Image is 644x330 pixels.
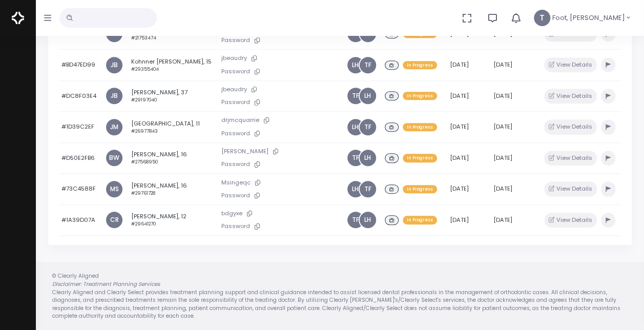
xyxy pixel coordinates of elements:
p: jbeaudry [221,53,340,64]
td: #DC8F03E4 [58,80,102,112]
span: [DATE] [450,216,469,224]
span: T [534,10,550,26]
span: In Progress [403,216,437,224]
span: In Progress [403,154,437,162]
span: In Progress [403,61,437,69]
td: #1D39C2EF [58,112,102,143]
span: [DATE] [493,30,512,38]
p: Password [221,66,340,77]
td: [PERSON_NAME], 16 [128,142,218,174]
td: [GEOGRAPHIC_DATA], 11 [128,112,218,143]
p: [PERSON_NAME] [221,146,340,157]
p: Password [221,221,340,232]
small: #29355404 [131,66,159,72]
p: Msingeqc [221,177,340,188]
a: LH [360,150,376,166]
td: [PERSON_NAME], 16 [128,174,218,205]
p: Password [221,128,340,139]
td: #73C4588F [58,174,102,205]
td: [PERSON_NAME], 37 [128,80,218,112]
p: Password [221,190,340,201]
a: TF [360,181,376,197]
a: TF [347,150,364,166]
p: jbeaudry [221,84,340,95]
span: [DATE] [493,92,512,100]
a: JB [106,57,122,73]
button: View Details [544,119,597,134]
span: [DATE] [493,216,512,224]
p: bdgyxe [221,208,340,219]
span: Foot, [PERSON_NAME] [552,13,625,23]
td: [PERSON_NAME], 12 [128,204,218,236]
a: MS [106,181,122,197]
span: [DATE] [450,60,469,69]
img: Logo Horizontal [12,7,24,29]
small: #21753474 [131,35,156,41]
a: LH [360,88,376,104]
span: In Progress [403,92,437,100]
td: #BD47ED99 [58,50,102,81]
a: TF [360,119,376,135]
span: In Progress [403,123,437,131]
span: [DATE] [493,60,512,69]
span: [DATE] [450,30,469,38]
small: #29761728 [131,190,155,196]
small: #29197040 [131,97,157,103]
td: #1A39D07A [58,204,102,236]
a: TF [347,88,364,104]
a: LH [347,57,364,73]
p: drjmcquarrie [221,115,340,126]
td: Kohnner [PERSON_NAME], 15 [128,50,218,81]
span: [DATE] [450,184,469,193]
a: JM [106,119,122,135]
button: View Details [544,57,597,72]
a: LH [347,119,364,135]
span: [DATE] [450,122,469,131]
small: #27568950 [131,159,158,165]
a: JB [106,88,122,104]
button: View Details [544,151,597,166]
span: [DATE] [493,184,512,193]
button: View Details [544,89,597,104]
button: View Details [544,181,597,196]
a: TF [347,212,364,228]
a: BW [106,150,122,166]
p: Password [221,35,340,46]
a: LH [360,212,376,228]
a: CR [106,212,122,228]
td: #D50E2FB6 [58,142,102,174]
span: In Progress [403,185,437,193]
span: [DATE] [450,92,469,100]
small: #29641270 [131,221,156,227]
a: LH [347,181,364,197]
button: View Details [544,213,597,228]
p: Password [221,97,340,108]
a: TF [360,57,376,73]
small: #26977843 [131,128,158,134]
em: Disclaimer: Treatment Planning Services [52,280,160,288]
span: [DATE] [493,154,512,162]
p: Password [221,159,340,170]
span: [DATE] [450,154,469,162]
span: [DATE] [493,122,512,131]
div: © Clearly Aligned Clearly Aligned and Clearly Select provides treatment planning support and clin... [42,272,638,320]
